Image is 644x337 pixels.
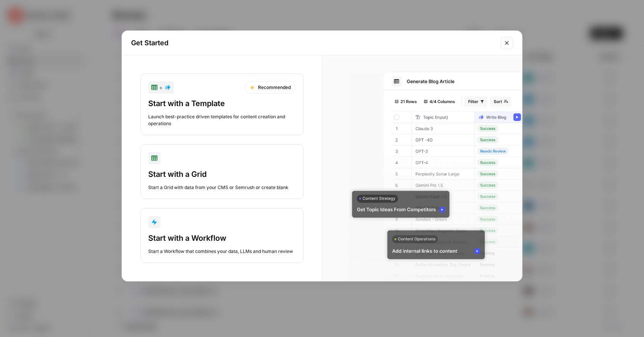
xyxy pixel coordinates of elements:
div: + [151,83,171,92]
div: Launch best-practice driven templates for content creation and operations [148,113,296,127]
div: Start a Workflow that combines your data, LLMs and human review [148,248,296,255]
h2: Get Started [131,38,496,48]
div: Start with a Workflow [148,233,296,243]
div: Recommended [245,81,296,94]
div: Start with a Grid [148,169,296,180]
button: Start with a WorkflowStart a Workflow that combines your data, LLMs and human review [140,208,304,263]
div: Start with a Template [148,98,296,109]
button: Close modal [501,37,513,49]
button: +RecommendedStart with a TemplateLaunch best-practice driven templates for content creation and o... [140,73,304,135]
div: Start a Grid with data from your CMS or Semrush or create blank [148,184,296,191]
button: Start with a GridStart a Grid with data from your CMS or Semrush or create blank [140,144,304,199]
